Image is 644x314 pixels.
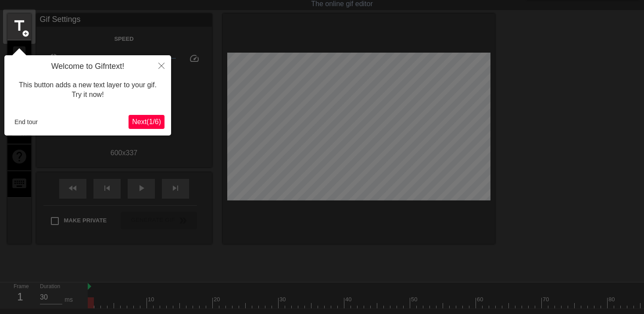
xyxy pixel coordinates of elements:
span: Next ( 1 / 6 ) [132,118,161,125]
button: Next [129,115,165,129]
button: Close [152,55,171,75]
div: This button adds a new text layer to your gif. Try it now! [11,71,165,109]
h4: Welcome to Gifntext! [11,62,165,71]
button: End tour [11,115,41,128]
